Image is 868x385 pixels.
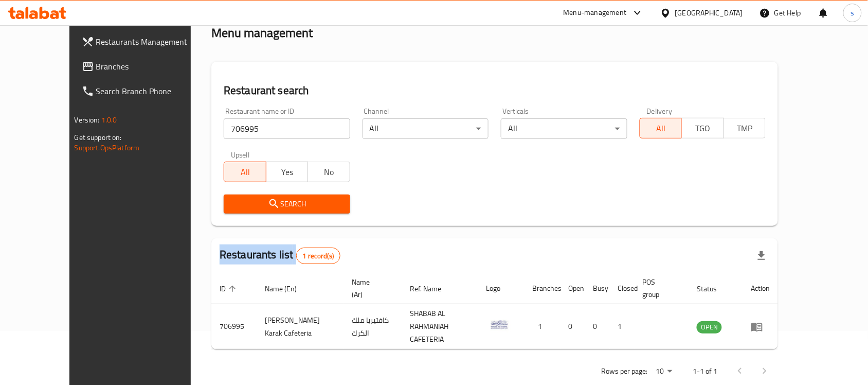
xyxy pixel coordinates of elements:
h2: Restaurants list [220,247,340,264]
label: Upsell [231,151,250,159]
span: OPEN [697,321,722,333]
button: All [224,162,266,182]
span: No [312,165,346,180]
button: No [308,162,350,182]
span: Version: [75,113,100,127]
a: Branches [74,54,214,79]
span: 1 record(s) [297,251,340,261]
td: 0 [560,304,585,349]
h2: Menu management [211,25,313,41]
a: Search Branch Phone [74,79,214,103]
span: TMP [728,121,762,136]
td: [PERSON_NAME] Karak Cafeteria [257,304,344,349]
div: All [363,118,489,139]
th: Closed [610,273,635,304]
button: Yes [266,162,309,182]
a: Support.OpsPlatform [75,141,140,154]
td: SHABAB AL RAHMANIAH CAFETERIA [402,304,478,349]
img: Malik Al Karak Cafeteria [486,312,512,338]
td: 0 [585,304,610,349]
div: Rows per page: [652,364,676,379]
span: Name (En) [265,283,310,295]
span: Search Branch Phone [96,85,206,97]
td: 706995 [211,304,257,349]
table: enhanced table [211,273,778,349]
span: All [228,165,262,180]
span: Restaurants Management [96,36,206,48]
h2: Restaurant search [224,83,766,98]
td: كافتيريا ملك الكرك [344,304,402,349]
div: Menu-management [564,7,627,19]
span: Search [232,198,342,211]
div: All [501,118,627,139]
span: Name (Ar) [352,276,389,301]
th: Branches [525,273,560,304]
div: OPEN [697,321,722,334]
span: s [851,7,854,19]
button: All [640,118,682,138]
th: Busy [585,273,610,304]
span: ID [220,283,239,295]
button: TMP [724,118,766,138]
span: TGO [686,121,720,136]
td: 1 [525,304,560,349]
button: TGO [681,118,724,138]
input: Search for restaurant name or ID.. [224,118,350,139]
a: Restaurants Management [74,29,214,54]
div: [GEOGRAPHIC_DATA] [675,7,743,19]
span: Status [697,283,730,295]
span: 1.0.0 [101,113,117,127]
span: Ref. Name [410,283,455,295]
th: Open [560,273,585,304]
p: Rows per page: [601,365,647,378]
label: Delivery [647,108,673,115]
span: Yes [270,165,304,180]
button: Search [224,195,350,214]
span: Get support on: [75,131,122,144]
th: Logo [478,273,525,304]
div: Total records count [296,248,341,264]
span: All [644,121,678,136]
th: Action [743,273,778,304]
p: 1-1 of 1 [693,365,717,378]
span: POS group [643,276,677,301]
div: Export file [749,243,774,268]
div: Menu [751,321,770,333]
td: 1 [610,304,635,349]
span: Branches [96,60,206,73]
